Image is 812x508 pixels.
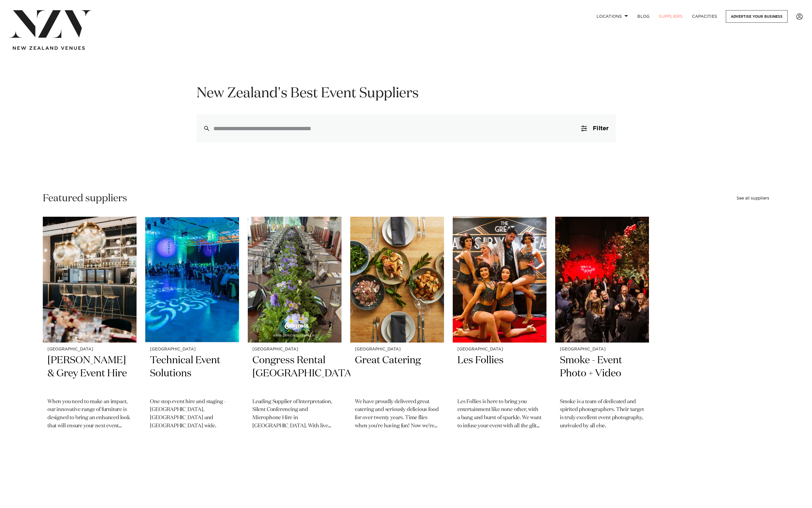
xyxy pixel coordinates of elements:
a: Capacities [687,10,722,23]
a: See all suppliers [737,196,769,200]
small: [GEOGRAPHIC_DATA] [47,347,132,352]
a: [GEOGRAPHIC_DATA] [PERSON_NAME] & Grey Event Hire When you need to make an impact, our innovative... [43,217,137,442]
h1: New Zealand's Best Event Suppliers [197,84,616,103]
p: Smoke is a team of dedicated and spirited photographers. Their target is truly excellent event ph... [560,398,644,431]
h2: Great Catering [355,354,439,393]
p: One stop event hire and staging - [GEOGRAPHIC_DATA], [GEOGRAPHIC_DATA] and [GEOGRAPHIC_DATA] wide. [150,398,234,431]
p: We have proudly delivered great catering and seriously delicious food for over twenty years. Time... [355,398,439,431]
a: BLOG [633,10,654,23]
img: nzv-logo.png [9,10,92,38]
h2: Les Follies [457,354,542,393]
swiper-slide: 3 / 6 [248,217,342,442]
a: [GEOGRAPHIC_DATA] Great Catering We have proudly delivered great catering and seriously delicious... [350,217,444,442]
h2: Technical Event Solutions [150,354,234,393]
h2: Smoke - Event Photo + Video [560,354,644,393]
span: Filter [593,126,608,131]
h2: Featured suppliers [43,192,127,205]
a: [GEOGRAPHIC_DATA] Technical Event Solutions One stop event hire and staging - [GEOGRAPHIC_DATA], ... [145,217,239,442]
a: [GEOGRAPHIC_DATA] Congress Rental [GEOGRAPHIC_DATA] Leading Supplier of Interpretation, Silent Co... [248,217,342,442]
a: SUPPLIERS [654,10,687,23]
swiper-slide: 4 / 6 [350,217,444,442]
swiper-slide: 1 / 6 [43,217,137,442]
swiper-slide: 2 / 6 [145,217,239,442]
a: [GEOGRAPHIC_DATA] Les Follies Les Follies is here to bring you entertainment like none other, wit... [453,217,546,442]
small: [GEOGRAPHIC_DATA] [252,347,337,352]
small: [GEOGRAPHIC_DATA] [457,347,542,352]
small: [GEOGRAPHIC_DATA] [150,347,234,352]
img: new-zealand-venues-text.png [13,46,85,50]
swiper-slide: 6 / 6 [555,217,649,442]
swiper-slide: 5 / 6 [453,217,546,442]
a: [GEOGRAPHIC_DATA] Smoke - Event Photo + Video Smoke is a team of dedicated and spirited photograp... [555,217,649,442]
p: When you need to make an impact, our innovative range of furniture is designed to bring an enhanc... [47,398,132,431]
small: [GEOGRAPHIC_DATA] [355,347,439,352]
p: Les Follies is here to bring you entertainment like none other, with a bang and burst of sparkle.... [457,398,542,431]
h2: Congress Rental [GEOGRAPHIC_DATA] [252,354,337,393]
a: Advertise your business [726,10,788,23]
h2: [PERSON_NAME] & Grey Event Hire [47,354,132,393]
button: Filter [574,114,615,142]
a: Locations [592,10,633,23]
p: Leading Supplier of Interpretation, Silent Conferencing and Microphone Hire in [GEOGRAPHIC_DATA].... [252,398,337,431]
small: [GEOGRAPHIC_DATA] [560,347,644,352]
